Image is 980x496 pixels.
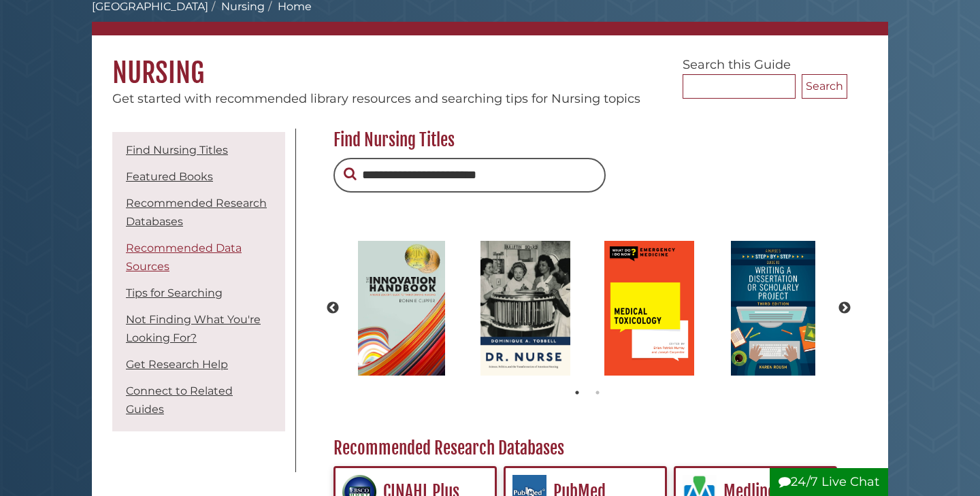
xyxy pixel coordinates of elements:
[351,234,452,383] img: The innovation handbook : a nurse leader's guide to transforming nursing
[344,167,357,180] i: Search
[570,386,584,399] button: 1 of 2
[126,384,233,416] a: Connect to Related Guides
[591,386,604,399] button: 2 of 2
[327,129,847,151] h2: Find Nursing Titles
[126,144,228,156] a: Find Nursing Titles
[327,437,847,459] h2: Recommended Research Databases
[598,234,701,383] img: What Do I Do Now? Medical Toxicology
[92,35,888,90] h1: Nursing
[112,129,285,438] div: Guide Pages
[770,468,888,496] button: 24/7 Live Chat
[126,358,228,371] a: Get Research Help
[126,197,267,228] a: Recommended Research Databases
[802,74,847,99] button: Search
[126,170,213,183] a: Featured Books
[126,286,223,299] a: Tips for Searching
[474,234,578,383] img: Dr. nurse : science, politics, and the transformation of American nursing
[112,91,640,106] span: Get started with recommended library resources and searching tips for Nursing topics
[126,242,242,273] a: Recommended Data Sources
[724,234,823,383] img: A nurse's step-by-step guide to writing a dissertation or scholarly project
[838,301,851,315] button: Next
[344,164,357,184] button: Search
[326,301,340,315] button: Previous
[126,313,261,344] a: Not Finding What You're Looking For?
